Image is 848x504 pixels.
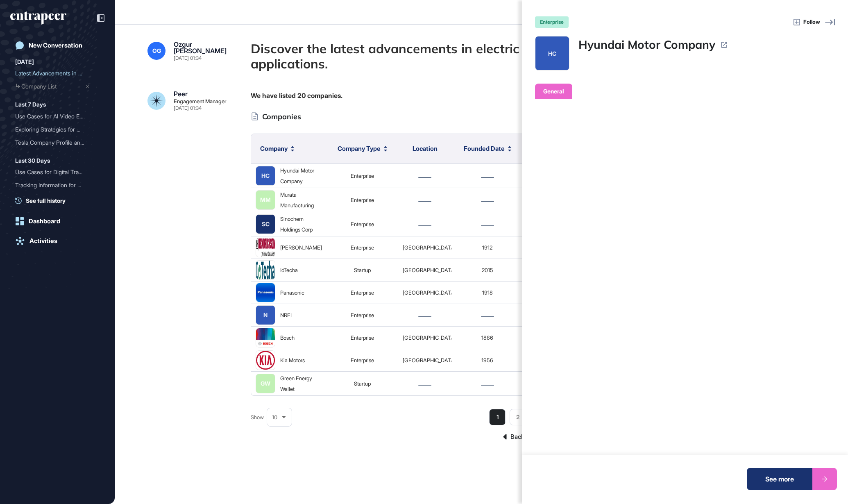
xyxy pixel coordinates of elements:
div: General [543,87,564,95]
div: enterprise [535,16,569,28]
button: Follow [794,18,820,27]
a: See more [747,468,837,490]
div: See more [747,468,812,490]
span: Follow [803,18,820,26]
a: Hyundai Motor Company [578,36,715,53]
div: HC [548,49,556,58]
a: HC [535,36,569,70]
